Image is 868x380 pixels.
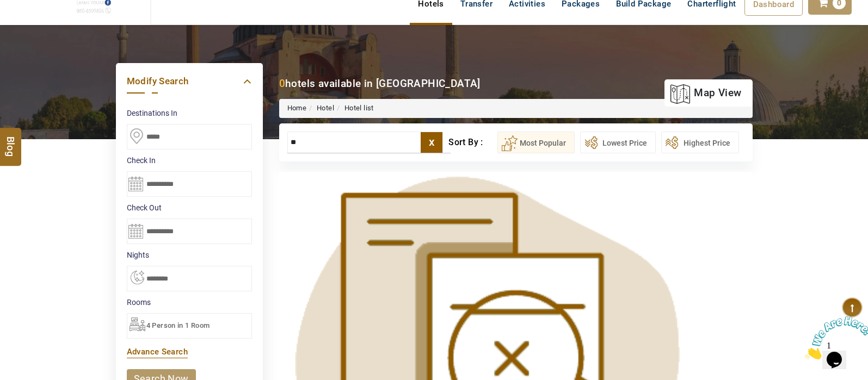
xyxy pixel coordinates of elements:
[497,132,575,153] button: Most Popular
[421,132,442,153] label: x
[4,136,18,145] span: Blog
[279,77,285,90] b: 0
[127,108,252,119] label: Destinations In
[287,104,307,112] a: Home
[580,132,656,153] button: Lowest Price
[146,321,210,329] span: 4 Person in 1 Room
[448,132,497,153] div: Sort By :
[334,103,374,114] li: Hotel list
[127,250,252,260] label: nights
[127,155,252,166] label: Check In
[127,297,252,308] label: Rooms
[127,74,252,89] a: Modify Search
[127,202,252,213] label: Check Out
[801,312,868,364] iframe: chat widget
[661,132,739,153] button: Highest Price
[279,76,481,91] div: hotels available in [GEOGRAPHIC_DATA]
[127,347,188,357] a: Advance Search
[670,81,741,105] a: map view
[317,104,334,112] a: Hotel
[4,4,72,47] img: Chat attention grabber
[4,4,9,14] span: 1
